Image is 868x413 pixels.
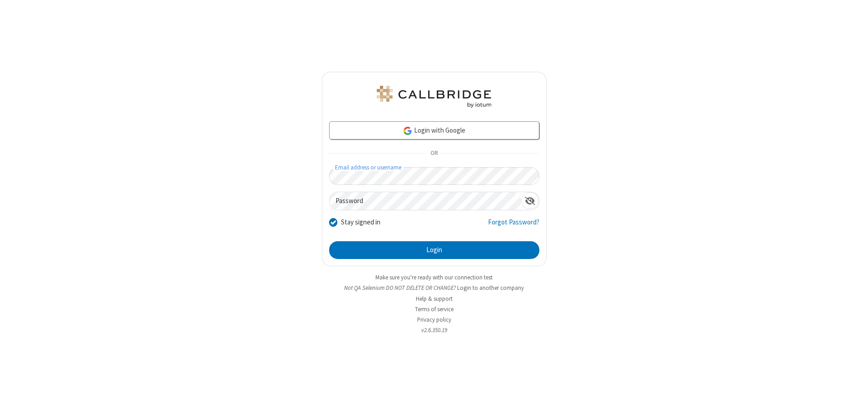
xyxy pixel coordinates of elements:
a: Make sure you're ready with our connection test [375,274,493,281]
a: Privacy policy [417,316,451,323]
label: Stay signed in [341,217,380,228]
div: Show password [521,192,539,209]
iframe: Chat [845,389,861,407]
button: Login to another company [457,284,524,292]
img: QA Selenium DO NOT DELETE OR CHANGE [375,86,493,108]
a: Help & support [416,295,453,303]
li: Not QA Selenium DO NOT DELETE OR CHANGE? [322,284,547,292]
a: Terms of service [415,305,454,313]
li: v2.6.350.19 [322,326,547,334]
img: google-icon.png [403,126,413,136]
span: OR [427,147,441,160]
button: Login [329,241,539,259]
input: Password [330,192,521,210]
input: Email address or username [329,167,539,185]
a: Login with Google [329,121,539,139]
a: Forgot Password? [488,217,539,234]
